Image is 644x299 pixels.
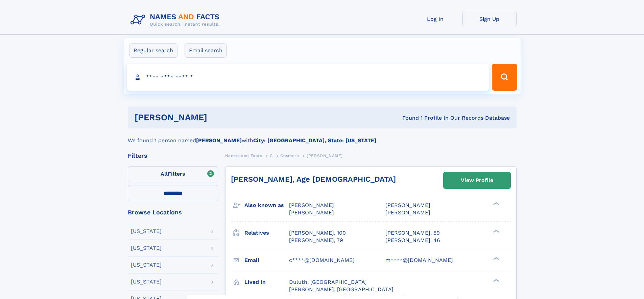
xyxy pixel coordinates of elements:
[225,151,262,160] a: Names and Facts
[385,237,440,244] a: [PERSON_NAME], 46
[408,11,462,27] a: Log In
[289,229,346,237] a: [PERSON_NAME], 100
[131,245,162,251] div: [US_STATE]
[289,237,343,244] a: [PERSON_NAME], 79
[131,229,162,234] div: [US_STATE]
[305,114,510,122] div: Found 1 Profile In Our Records Database
[492,229,500,233] div: ❯
[185,43,227,58] label: Email search
[231,175,396,183] a: [PERSON_NAME], Age [DEMOGRAPHIC_DATA]
[385,229,440,237] a: [PERSON_NAME], 59
[129,43,177,58] label: Regular search
[307,153,343,158] span: [PERSON_NAME]
[253,137,376,144] b: City: [GEOGRAPHIC_DATA], State: [US_STATE]
[289,209,334,216] span: [PERSON_NAME]
[289,286,393,293] span: [PERSON_NAME], [GEOGRAPHIC_DATA]
[492,202,500,206] div: ❯
[128,209,218,215] div: Browse Locations
[280,151,299,160] a: Cosmero
[128,11,225,29] img: Logo Names and Facts
[289,279,367,285] span: Duluth, [GEOGRAPHIC_DATA]
[244,276,289,288] h3: Lived in
[127,64,489,91] input: search input
[131,279,162,285] div: [US_STATE]
[128,128,517,145] div: We found 1 person named with .
[289,202,334,208] span: [PERSON_NAME]
[492,256,500,261] div: ❯
[385,209,430,216] span: [PERSON_NAME]
[244,227,289,239] h3: Relatives
[244,255,289,266] h3: Email
[128,166,218,182] label: Filters
[131,262,162,268] div: [US_STATE]
[244,200,289,211] h3: Also known as
[135,113,305,122] h1: [PERSON_NAME]
[444,172,510,188] a: View Profile
[280,153,299,158] span: Cosmero
[196,137,242,144] b: [PERSON_NAME]
[385,202,430,208] span: [PERSON_NAME]
[270,153,273,158] span: C
[128,153,218,159] div: Filters
[461,173,493,188] div: View Profile
[492,278,500,282] div: ❯
[161,171,168,177] span: All
[462,11,517,27] a: Sign Up
[492,64,517,91] button: Search Button
[270,151,273,160] a: C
